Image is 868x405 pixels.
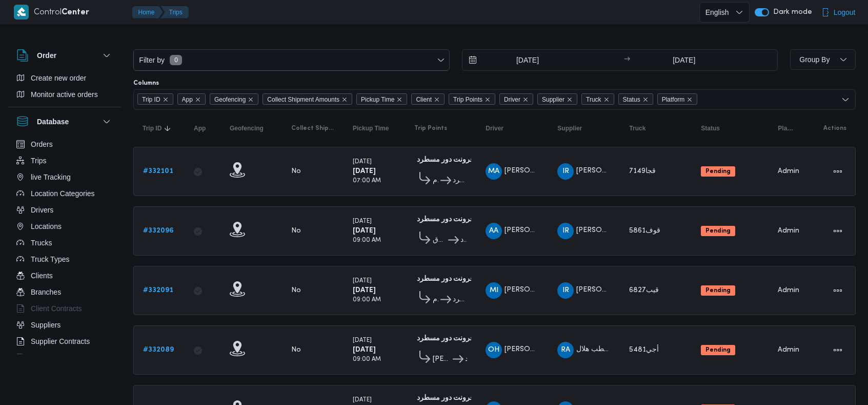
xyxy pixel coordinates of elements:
svg: Sorted in descending order [164,124,172,132]
div: Ibrahem Rmdhan Ibrahem Athman AbobIsha [557,223,574,239]
a: #332096 [143,225,174,237]
small: 07:00 AM [353,178,381,184]
button: Remove Client from selection in this group [434,97,440,103]
button: Actions [830,282,846,299]
button: Logout [817,2,860,23]
span: Dark mode [769,8,812,16]
span: IR [562,163,569,180]
span: Admin [778,227,799,234]
button: Locations [12,218,117,235]
span: MA [488,163,499,180]
button: Supplier [553,120,615,137]
span: Supplier [537,93,577,105]
div: → [624,56,630,64]
span: OH [488,342,499,358]
b: فرونت دور مسطرد [417,216,474,223]
button: Platform [774,120,799,137]
button: Open list of options [841,95,850,104]
span: Trip Points [453,94,482,105]
button: Trip IDSorted in descending order [138,120,179,137]
button: Status [697,120,763,137]
button: Trips [161,6,189,18]
span: Pending [701,285,735,296]
a: #332101 [143,165,173,178]
span: Supplier [557,124,582,132]
button: Remove Supplier from selection in this group [567,97,573,103]
span: Status [701,124,720,132]
span: ربيع عيد قطب هلال [576,346,633,353]
span: Pending [701,166,735,177]
span: live Tracking [31,171,71,183]
small: [DATE] [353,278,372,284]
b: [DATE] [353,287,376,294]
button: Create new order [12,70,117,86]
span: IR [562,282,569,299]
span: [PERSON_NAME] [504,346,563,353]
span: Client [411,93,445,105]
b: Center [62,9,89,16]
div: Mahmood Ibrahem Saaid Ibrahem [486,282,502,299]
span: App [194,124,206,132]
span: Trip ID; Sorted in descending order [143,124,162,132]
button: Remove Geofencing from selection in this group [248,97,254,103]
span: Location Categories [31,187,95,200]
button: Clients [12,267,117,284]
span: App [177,93,206,105]
div: Ibrahem Rmdhan Ibrahem Athman AbobIsha [557,163,574,180]
div: Database [8,136,121,358]
b: # 332091 [143,287,173,294]
button: live Tracking [12,169,117,185]
span: Truck [581,93,614,105]
span: Collect Shipment Amounts [267,94,339,105]
span: Trip Points [414,124,447,132]
span: قجا7149 [629,168,656,175]
span: Driver [504,94,520,105]
button: Monitor active orders [12,86,117,103]
span: Status [623,94,640,105]
span: Admin [778,168,799,175]
span: [PERSON_NAME][DATE] [PERSON_NAME] [576,286,718,293]
span: Pending [701,345,735,355]
span: IR [562,223,569,239]
span: [PERSON_NAME][DATE] [PERSON_NAME] [576,167,718,174]
button: Devices [12,350,117,366]
button: Truck [625,120,687,137]
button: Pickup Time [349,120,400,137]
span: Clients [31,269,53,282]
div: No [291,226,301,236]
span: Geofencing [230,124,264,132]
span: Client [416,94,432,105]
b: فرونت دور مسطرد [417,335,474,342]
small: 09:00 AM [353,357,381,362]
a: #332091 [143,284,173,297]
button: Remove Status from selection in this group [642,97,649,103]
span: سعودي الشروق [433,234,447,246]
small: [DATE] [353,219,372,224]
span: Collect Shipment Amounts [291,124,334,132]
button: Remove Driver from selection in this group [522,97,529,103]
small: 09:00 AM [353,238,381,243]
button: Group By [790,49,856,70]
small: 09:00 AM [353,297,381,303]
button: Remove Platform from selection in this group [687,97,693,103]
span: Pending [701,226,735,236]
span: [PERSON_NAME] [PERSON_NAME] [504,167,623,174]
button: Trips [12,152,117,169]
span: App [182,94,193,105]
button: Orders [12,136,117,152]
div: Omar HIshm Jab Allah Muhammad [486,342,502,358]
button: Trucks [12,235,117,251]
b: [DATE] [353,227,376,234]
span: Monitor active orders [31,88,98,101]
span: Trip ID [137,93,173,105]
span: Create new order [31,72,86,84]
span: Status [618,93,653,105]
span: Pickup Time [361,94,394,105]
span: Filter by [138,54,166,66]
b: [DATE] [353,168,376,175]
label: Columns [133,79,159,87]
span: 0 available filters [170,55,182,65]
b: Pending [705,168,731,175]
button: Remove Collect Shipment Amounts from selection in this group [341,97,348,103]
img: X8yXhbKr1z7QwAAAABJRU5ErkJggg== [14,5,29,20]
